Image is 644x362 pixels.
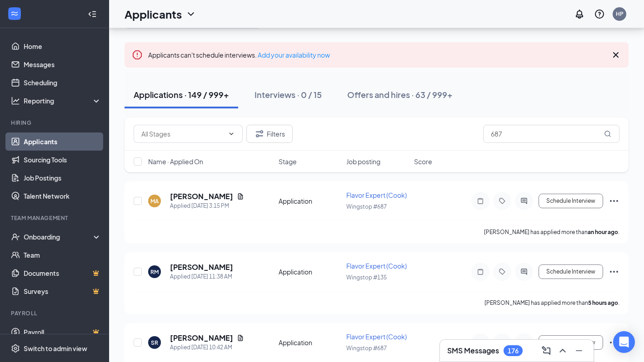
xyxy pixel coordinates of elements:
button: ChevronUp [555,343,570,358]
div: Applied [DATE] 11:38 AM [170,272,233,281]
button: Minimize [572,343,586,358]
b: 5 hours ago [588,299,618,306]
button: Schedule Interview [539,335,603,350]
div: Hiring [11,119,100,127]
div: Onboarding [24,232,94,241]
div: Applied [DATE] 10:42 AM [170,343,244,352]
div: Open Intercom Messenger [613,331,635,353]
h5: [PERSON_NAME] [170,262,233,272]
b: an hour ago [588,229,618,235]
a: Home [24,37,101,55]
svg: Error [132,49,143,60]
div: SR [151,339,158,347]
div: Reporting [24,96,102,105]
svg: Minimize [574,345,584,356]
div: Application [279,338,341,347]
p: [PERSON_NAME] has applied more than . [484,299,619,307]
svg: Note [475,268,486,275]
svg: Notifications [574,9,585,20]
a: DocumentsCrown [24,264,101,282]
svg: Note [475,197,486,205]
svg: Cross [610,49,621,60]
svg: ChevronUp [557,345,568,356]
div: Interviews · 0 / 15 [255,89,322,100]
svg: ActiveChat [519,197,529,205]
a: SurveysCrown [24,282,101,300]
svg: ActiveChat [519,268,529,275]
a: Scheduling [24,73,101,92]
svg: WorkstreamLogo [10,9,19,18]
svg: Ellipses [609,337,619,348]
a: PayrollCrown [24,323,101,341]
span: Wingstop #135 [346,274,387,281]
button: Schedule Interview [539,264,603,279]
span: Applicants can't schedule interviews. [148,51,330,59]
div: HP [616,10,624,18]
div: Offers and hires · 63 / 999+ [347,89,453,100]
div: Application [279,196,341,205]
svg: ChevronDown [228,130,235,137]
button: ComposeMessage [539,343,554,358]
svg: ChevronDown [185,9,196,20]
a: Messages [24,55,101,73]
svg: Filter [254,128,265,139]
svg: UserCheck [11,232,20,241]
a: Add your availability now [258,51,330,59]
button: Filter Filters [246,125,293,143]
svg: Collapse [88,10,97,19]
div: Applications · 149 / 999+ [134,89,229,100]
a: Job Postings [24,169,101,187]
h5: [PERSON_NAME] [170,191,233,201]
div: RM [150,268,159,276]
span: Name · Applied On [148,157,203,166]
div: Applied [DATE] 3:15 PM [170,201,244,210]
div: Team Management [11,214,100,222]
svg: Ellipses [609,266,619,277]
span: Flavor Expert (Cook) [346,262,407,270]
h3: SMS Messages [447,346,499,356]
button: Schedule Interview [539,194,603,208]
div: Switch to admin view [24,344,87,353]
svg: Tag [497,339,508,346]
svg: Tag [497,268,508,275]
div: 176 [508,347,519,355]
span: Wingstop #687 [346,345,387,352]
h5: [PERSON_NAME] [170,333,233,343]
span: Score [414,157,432,166]
svg: MagnifyingGlass [604,130,611,137]
svg: QuestionInfo [594,9,605,20]
span: Job posting [346,157,380,166]
h1: Applicants [125,6,182,22]
a: Talent Network [24,187,101,205]
span: Flavor Expert (Cook) [346,191,407,199]
svg: Note [475,339,486,346]
svg: Analysis [11,96,20,105]
div: MA [150,197,159,205]
a: Applicants [24,132,101,151]
svg: ActiveChat [519,339,529,346]
svg: Tag [497,197,508,205]
svg: Ellipses [609,196,619,206]
div: Payroll [11,309,100,317]
span: Flavor Expert (Cook) [346,333,407,341]
p: [PERSON_NAME] has applied more than . [484,228,619,236]
span: Stage [279,157,297,166]
div: Application [279,267,341,276]
a: Team [24,246,101,264]
svg: Settings [11,344,20,353]
span: Wingstop #687 [346,203,387,210]
svg: ComposeMessage [541,345,552,356]
svg: Document [237,334,244,342]
svg: Document [237,193,244,200]
input: All Stages [141,129,224,139]
input: Search in applications [483,125,619,143]
a: Sourcing Tools [24,151,101,169]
